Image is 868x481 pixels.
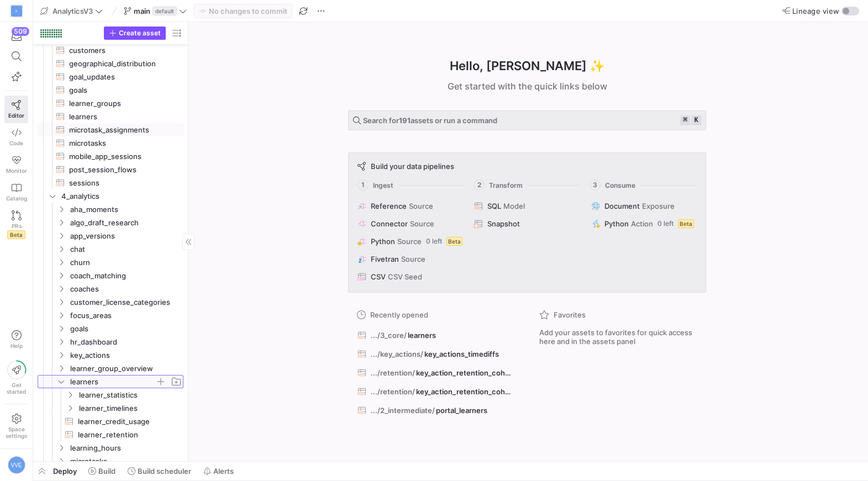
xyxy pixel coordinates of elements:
span: learner_groups​​​​​​​​​​ [69,97,171,110]
span: SQL [487,202,501,210]
span: learner_credit_usage​​​​​​​​​​ [78,415,171,428]
span: app_versions [70,230,182,242]
span: .../2_intermediate/ [371,406,435,415]
span: Connector [371,219,408,228]
span: Alerts [213,467,234,475]
span: Source [409,202,433,210]
span: Action [631,219,653,228]
div: Press SPACE to select this row. [38,282,183,295]
span: Monitor [6,167,27,174]
div: Press SPACE to select this row. [38,335,183,348]
span: hr_dashboard [70,336,182,348]
span: learners [408,331,436,340]
span: microtasks​​​​​​​​​​ [69,137,171,150]
span: Document [604,202,640,210]
div: Press SPACE to select this row. [38,216,183,229]
button: Search for191assets or run a command⌘k [348,110,706,130]
button: Getstarted [4,356,28,399]
span: .../3_core/ [371,331,407,340]
span: coach_matching [70,269,182,282]
span: Beta [678,219,694,228]
button: Create asset [104,27,166,40]
span: CSV [371,272,386,281]
div: Press SPACE to select this row. [38,454,183,468]
span: Build scheduler [138,467,191,475]
span: .../retention/ [371,368,415,377]
span: Beta [446,237,462,246]
span: default [152,7,177,15]
div: Press SPACE to select this row. [38,309,183,322]
div: 509 [12,27,29,36]
span: Create asset [119,29,161,37]
a: microtasks​​​​​​​​​​ [38,136,183,150]
span: Search for assets or run a command [363,116,497,125]
span: Exposure [642,202,675,210]
span: Python [371,237,395,246]
span: microtask_assignments​​​​​​​​​​ [69,124,171,136]
button: PythonAction0 leftBeta [589,217,699,230]
button: .../2_intermediate/portal_learners [355,403,517,417]
a: learner_retention​​​​​​​​​​ [38,428,183,441]
button: .../retention/key_action_retention_cohorts [355,366,517,380]
span: sessions​​​​​​​​​​ [69,177,171,189]
div: Press SPACE to select this row. [38,401,183,415]
div: VVE [8,456,25,474]
button: VVE [4,453,28,477]
span: key_action_retention_cohorts [416,368,514,377]
div: Press SPACE to select this row. [38,229,183,242]
span: key_action_retention_cohorts_pivot [416,387,514,396]
div: Press SPACE to select this row. [38,163,183,176]
a: customers​​​​​​​​​​ [38,44,183,57]
button: Build scheduler [123,462,196,480]
span: learner_statistics [79,389,182,401]
span: learners​​​​​​​​​​ [69,110,171,123]
div: Press SPACE to select this row. [38,97,183,110]
span: CSV Seed [388,272,422,281]
span: goals​​​​​​​​​​ [69,84,171,97]
span: goal_updates​​​​​​​​​​ [69,71,171,83]
a: PRsBeta [4,206,28,244]
div: Press SPACE to select this row. [38,57,183,70]
a: learner_groups​​​​​​​​​​ [38,97,183,110]
span: Reference [371,202,407,210]
div: Get started with the quick links below [348,80,706,93]
span: Lineage view [792,7,839,15]
span: 0 left [426,237,442,245]
div: Press SPACE to select this row. [38,189,183,203]
span: customers​​​​​​​​​​ [69,44,171,57]
kbd: ⌘ [680,115,690,125]
span: Build your data pipelines [371,162,454,171]
kbd: k [691,115,701,125]
span: Deploy [53,467,77,475]
span: Source [410,219,434,228]
a: sessions​​​​​​​​​​ [38,176,183,189]
span: Source [397,237,422,246]
span: PRs [12,223,22,229]
span: customer_license_categories [70,296,182,309]
div: S [11,6,22,17]
div: Press SPACE to select this row. [38,362,183,375]
span: .../retention/ [371,387,415,396]
h1: Hello, [PERSON_NAME] ✨ [450,57,604,75]
a: geographical_distribution​​​​​​​​​​ [38,57,183,70]
button: CSVCSV Seed [355,270,465,283]
a: learners​​​​​​​​​​ [38,110,183,123]
span: .../key_actions/ [371,350,423,358]
span: Space settings [6,426,27,439]
a: mobile_app_sessions​​​​​​​​​​ [38,150,183,163]
span: aha_moments [70,203,182,216]
span: Beta [7,230,25,239]
div: Press SPACE to select this row. [38,388,183,401]
span: learners [70,376,155,388]
span: Help [9,342,23,349]
button: Alerts [198,462,239,480]
span: focus_areas [70,309,182,322]
span: microtasks [70,455,182,468]
button: FivetranSource [355,252,465,266]
div: Press SPACE to select this row. [38,203,183,216]
button: .../3_core/learners [355,328,517,342]
span: AnalyticsV3 [52,7,93,15]
div: Press SPACE to select this row. [38,441,183,454]
button: .../key_actions/key_actions_timediffs [355,347,517,361]
span: Get started [7,382,26,395]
